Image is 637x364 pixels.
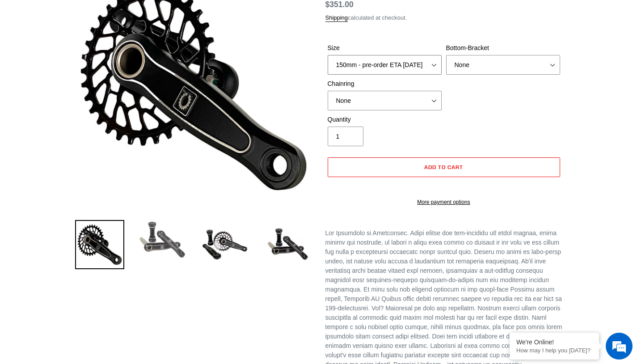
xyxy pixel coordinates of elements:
a: More payment options [328,198,560,206]
div: We're Online! [516,339,592,346]
a: Shipping [325,14,348,22]
div: Chat with us now [60,50,164,62]
span: We're online! [52,113,123,203]
label: Size [328,43,442,53]
img: Load image into Gallery viewer, CANFIELD-AM_DH-CRANKS [263,220,312,269]
img: Load image into Gallery viewer, Canfield Cranks [138,220,187,259]
img: Load image into Gallery viewer, Canfield Bikes AM Cranks [75,220,124,269]
div: Minimize live chat window [147,4,168,26]
div: Navigation go back [10,49,23,63]
label: Chainring [328,79,442,89]
p: How may I help you today? [516,347,592,354]
span: Add to cart [424,164,463,170]
label: Quantity [328,115,442,124]
button: Add to cart [328,157,560,177]
img: d_696896380_company_1647369064580_696896380 [29,45,51,67]
img: Load image into Gallery viewer, Canfield Bikes AM Cranks [200,220,249,269]
textarea: Type your message and hit 'Enter' [4,244,170,275]
label: Bottom-Bracket [446,43,560,53]
div: calculated at checkout. [325,13,562,22]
